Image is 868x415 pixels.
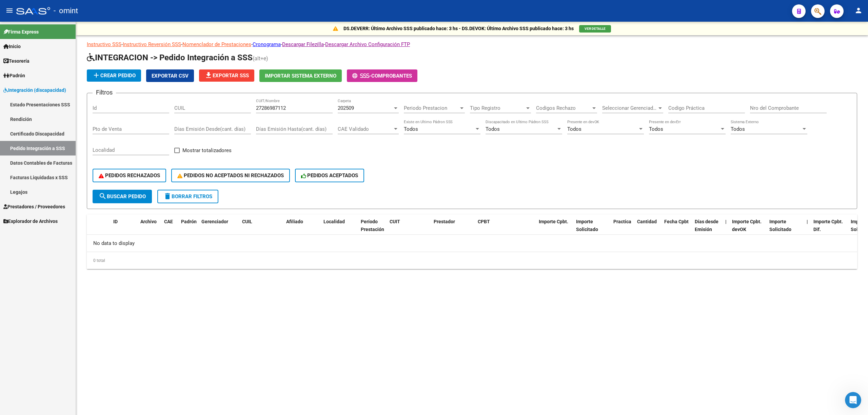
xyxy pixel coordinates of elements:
span: Todos [486,126,500,132]
a: Descargar Archivo Configuración FTP [325,41,410,47]
p: - - - - - [87,41,857,48]
div: 0 total [87,252,857,269]
datatable-header-cell: | [723,214,729,244]
span: | [725,219,727,224]
span: Periodo Prestacion [404,105,459,111]
span: INTEGRACION -> Pedido Integración a SSS [87,53,253,62]
datatable-header-cell: Padrón [178,214,199,244]
h3: Filtros [93,88,116,97]
span: Mostrar totalizadores [182,146,232,154]
p: DS.DEVERR: Último Archivo SSS publicado hace: 3 hs - DS.DEVOK: Último Archivo SSS publicado hace:... [343,25,574,32]
span: Padrón [181,219,197,224]
span: CAE Validado [338,126,393,132]
span: Todos [649,126,663,132]
datatable-header-cell: ID [111,214,138,244]
button: Buscar Pedido [93,190,152,203]
span: Importe Cpbt. Dif. [813,219,843,232]
span: Seleccionar Gerenciador [602,105,657,111]
mat-icon: add [92,71,100,79]
button: PEDIDOS RECHAZADOS [93,169,166,182]
span: Todos [567,126,581,132]
button: Crear Pedido [87,69,141,82]
span: CUIL [242,219,252,224]
a: Cronograma [253,41,281,47]
span: Importar Sistema Externo [265,73,336,79]
a: Instructivo Reversión SSS [123,41,181,47]
datatable-header-cell: Localidad [321,214,358,244]
span: 202509 [338,105,354,111]
span: Afiliado [286,219,303,224]
a: Instructivo SSS [87,41,121,47]
datatable-header-cell: CUIT [387,214,431,244]
span: Practica [613,219,631,224]
button: Borrar Filtros [157,190,218,203]
span: Importe Solicitado [576,219,598,232]
datatable-header-cell: Practica [611,214,634,244]
datatable-header-cell: Archivo [138,214,161,244]
span: CPBT [478,219,490,224]
datatable-header-cell: Importe Cpbt. [536,214,573,244]
span: PEDIDOS RECHAZADOS [99,172,160,179]
span: | [807,219,808,224]
span: Prestadores / Proveedores [3,203,65,210]
span: Días desde Emisión [695,219,718,232]
span: Firma Express [3,28,39,36]
button: -Comprobantes [347,69,417,82]
datatable-header-cell: Días desde Emisión [692,214,723,244]
button: PEDIDOS ACEPTADOS [295,169,364,182]
datatable-header-cell: CPBT [475,214,536,244]
span: Período Prestación [361,219,384,232]
datatable-header-cell: Período Prestación [358,214,387,244]
span: Prestador [434,219,455,224]
mat-icon: menu [5,6,14,15]
button: Exportar SSS [199,69,254,82]
a: Descargar Filezilla [282,41,324,47]
datatable-header-cell: Importe Solicitado devOK [767,214,804,244]
span: Exportar SSS [204,72,249,79]
mat-icon: delete [163,192,172,200]
mat-icon: search [99,192,107,200]
span: Inicio [3,43,21,50]
datatable-header-cell: Prestador [431,214,475,244]
span: Localidad [323,219,345,224]
span: Importe Cpbt. devOK [732,219,762,232]
datatable-header-cell: | [804,214,811,244]
datatable-header-cell: Afiliado [283,214,321,244]
span: Tesorería [3,57,29,65]
span: - omint [54,3,78,18]
button: Importar Sistema Externo [259,69,342,82]
span: Gerenciador [201,219,228,224]
a: Nomenclador de Prestaciones [182,41,251,47]
span: (alt+e) [253,55,268,62]
span: - [352,73,371,79]
div: No data to display [87,235,857,252]
span: CUIT [390,219,400,224]
mat-icon: file_download [204,71,213,79]
button: VER DETALLE [579,25,611,33]
span: PEDIDOS NO ACEPTADOS NI RECHAZADOS [177,172,284,179]
datatable-header-cell: Importe Solicitado [573,214,611,244]
span: Cantidad [637,219,657,224]
span: PEDIDOS ACEPTADOS [301,172,358,179]
datatable-header-cell: CAE [161,214,178,244]
span: Comprobantes [371,73,412,79]
span: Importe Solicitado devOK [769,219,791,240]
span: Explorador de Archivos [3,217,58,225]
span: Importe Cpbt. [539,219,568,224]
span: Borrar Filtros [163,193,212,200]
mat-icon: person [854,6,863,15]
datatable-header-cell: Gerenciador [199,214,239,244]
span: Codigos Rechazo [536,105,591,111]
span: CAE [164,219,173,224]
span: Todos [731,126,745,132]
datatable-header-cell: CUIL [239,214,283,244]
datatable-header-cell: Importe Cpbt. devOK [729,214,767,244]
span: Exportar CSV [152,73,189,79]
button: PEDIDOS NO ACEPTADOS NI RECHAZADOS [171,169,290,182]
span: Archivo [140,219,157,224]
iframe: Intercom live chat [845,392,861,408]
span: Padrón [3,72,25,79]
span: ID [113,219,118,224]
span: Fecha Cpbt [664,219,689,224]
datatable-header-cell: Importe Cpbt. Dif. [811,214,848,244]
